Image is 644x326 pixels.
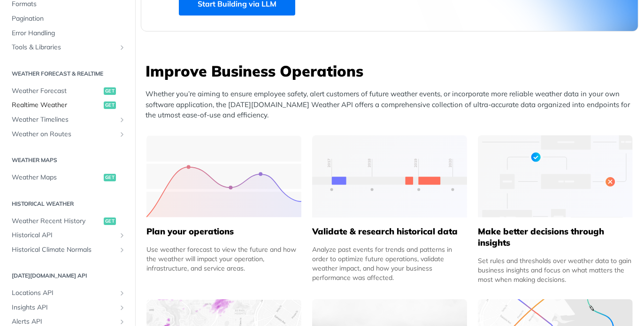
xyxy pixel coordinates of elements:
[7,286,128,300] a: Locations APIShow subpages for Locations API
[12,173,101,182] span: Weather Maps
[146,61,638,81] h3: Improve Business Operations
[312,135,467,217] img: 13d7ca0-group-496-2.svg
[118,304,126,311] button: Show subpages for Insights API
[7,113,128,127] a: Weather TimelinesShow subpages for Weather Timelines
[7,156,128,164] h2: Weather Maps
[12,101,101,110] span: Realtime Weather
[7,84,128,98] a: Weather Forecastget
[146,89,638,121] p: Whether you’re aiming to ensure employee safety, alert customers of future weather events, or inc...
[12,86,101,96] span: Weather Forecast
[12,43,116,52] span: Tools & Libraries
[104,101,116,109] span: get
[7,70,128,78] h2: Weather Forecast & realtime
[7,171,128,185] a: Weather Mapsget
[118,318,126,326] button: Show subpages for Alerts API
[104,174,116,181] span: get
[7,98,128,112] a: Realtime Weatherget
[478,256,633,284] div: Set rules and thresholds over weather data to gain business insights and focus on what matters th...
[7,272,128,280] h2: [DATE][DOMAIN_NAME] API
[12,231,116,240] span: Historical API
[7,200,128,208] h2: Historical Weather
[104,217,116,225] span: get
[12,288,116,298] span: Locations API
[146,245,301,273] div: Use weather forecast to view the future and how the weather will impact your operation, infrastru...
[12,14,126,23] span: Pagination
[146,226,301,237] h5: Plan your operations
[12,245,116,255] span: Historical Climate Normals
[7,214,128,228] a: Weather Recent Historyget
[118,289,126,297] button: Show subpages for Locations API
[12,115,116,124] span: Weather Timelines
[12,303,116,312] span: Insights API
[312,226,467,237] h5: Validate & research historical data
[104,87,116,95] span: get
[12,130,116,139] span: Weather on Routes
[478,135,633,217] img: a22d113-group-496-32x.svg
[7,243,128,257] a: Historical Climate NormalsShow subpages for Historical Climate Normals
[7,12,128,26] a: Pagination
[7,228,128,242] a: Historical APIShow subpages for Historical API
[12,217,101,226] span: Weather Recent History
[7,40,128,54] a: Tools & LibrariesShow subpages for Tools & Libraries
[12,29,126,38] span: Error Handling
[7,127,128,141] a: Weather on RoutesShow subpages for Weather on Routes
[118,232,126,239] button: Show subpages for Historical API
[7,301,128,315] a: Insights APIShow subpages for Insights API
[478,226,633,248] h5: Make better decisions through insights
[118,116,126,124] button: Show subpages for Weather Timelines
[118,131,126,138] button: Show subpages for Weather on Routes
[146,135,301,217] img: 39565e8-group-4962x.svg
[312,245,467,282] div: Analyze past events for trends and patterns in order to optimize future operations, validate weat...
[118,44,126,51] button: Show subpages for Tools & Libraries
[118,246,126,254] button: Show subpages for Historical Climate Normals
[7,26,128,40] a: Error Handling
